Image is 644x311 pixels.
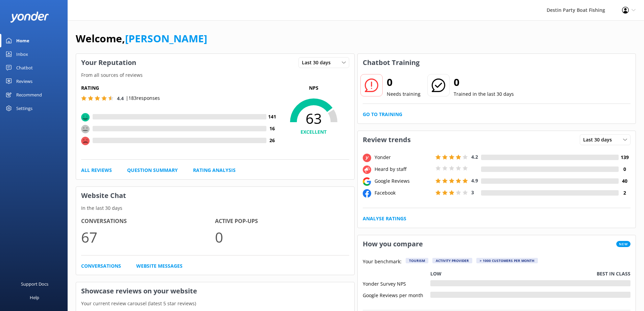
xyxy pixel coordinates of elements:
img: yonder-white-logo.png [10,12,49,23]
span: 4.9 [471,177,478,184]
p: 67 [81,226,215,248]
h4: 139 [619,154,630,161]
a: Analyse Ratings [363,215,406,222]
a: All Reviews [81,166,112,174]
div: Yonder Survey NPS [363,280,430,286]
p: NPS [278,84,349,92]
h5: Rating [81,84,278,92]
div: Inbox [16,47,28,61]
h3: Website Chat [76,187,354,204]
div: Settings [16,102,32,115]
h4: 26 [266,137,278,144]
div: Google Reviews [373,177,434,185]
a: Question Summary [127,166,178,174]
h3: Chatbot Training [358,54,425,71]
p: In the last 30 days [76,204,354,212]
h4: 141 [266,113,278,120]
p: Needs training [387,90,421,98]
p: Low [430,270,442,277]
div: Reviews [16,74,32,88]
h4: 2 [619,189,630,197]
h4: 16 [266,125,278,132]
span: 63 [278,110,349,127]
div: Recommend [16,88,42,102]
div: Yonder [373,154,434,161]
h4: 40 [619,177,630,185]
p: From all sources of reviews [76,71,354,79]
div: Home [16,34,29,47]
p: 0 [215,226,349,248]
span: 4.4 [117,95,124,102]
div: Tourism [406,258,428,263]
p: Your current review carousel (latest 5 star reviews) [76,300,354,307]
h4: 0 [619,165,630,173]
h4: Active Pop-ups [215,217,349,226]
p: Your benchmark: [363,258,402,266]
div: > 1000 customers per month [476,258,538,263]
p: | 183 responses [126,94,160,102]
span: New [616,241,630,247]
p: Best in class [597,270,630,277]
a: Rating Analysis [193,166,236,174]
a: Go to Training [363,111,402,118]
span: 3 [471,189,474,196]
a: Website Messages [136,262,183,270]
h3: Review trends [358,131,416,149]
h2: 0 [454,74,514,90]
span: Last 30 days [583,136,616,143]
div: Facebook [373,189,434,197]
div: Support Docs [21,277,48,291]
a: [PERSON_NAME] [125,31,207,45]
div: Help [30,291,39,304]
div: Chatbot [16,61,33,74]
span: Last 30 days [302,59,335,66]
h3: Your Reputation [76,54,141,71]
p: Trained in the last 30 days [454,90,514,98]
h2: 0 [387,74,421,90]
div: Activity Provider [432,258,472,263]
h3: Showcase reviews on your website [76,282,354,300]
span: 4.2 [471,154,478,160]
div: Heard by staff [373,165,434,173]
h1: Welcome, [76,30,207,47]
a: Conversations [81,262,121,270]
h4: EXCELLENT [278,128,349,136]
h4: Conversations [81,217,215,226]
div: Google Reviews per month [363,292,430,298]
h3: How you compare [358,235,428,253]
